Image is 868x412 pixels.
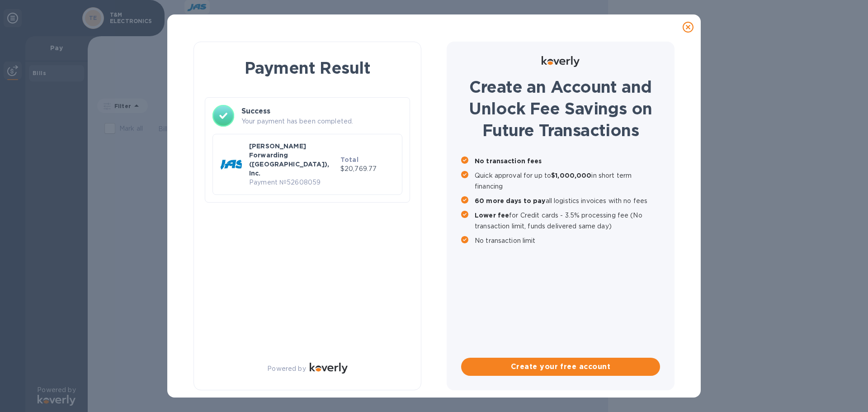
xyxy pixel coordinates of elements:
p: for Credit cards - 3.5% processing fee (No transaction limit, funds delivered same day) [475,210,660,232]
img: Logo [542,56,580,67]
p: all logistics invoices with no fees [475,195,660,206]
p: Quick approval for up to in short term financing [475,170,660,192]
img: Logo [310,363,348,374]
button: Create your free account [461,358,660,376]
p: Payment № 52608059 [249,178,337,187]
p: Powered by [267,364,306,374]
p: No transaction limit [475,235,660,246]
h1: Create an Account and Unlock Fee Savings on Future Transactions [461,76,660,141]
span: Create your free account [468,361,653,372]
b: 60 more days to pay [475,197,546,204]
p: $20,769.77 [340,164,395,174]
h1: Payment Result [208,57,406,79]
p: [PERSON_NAME] Forwarding ([GEOGRAPHIC_DATA]), Inc. [249,142,337,178]
b: Lower fee [475,212,509,219]
b: $1,000,000 [551,172,591,179]
b: No transaction fees [475,157,542,165]
h3: Success [241,106,402,117]
p: Your payment has been completed. [241,117,402,126]
b: Total [340,156,359,163]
